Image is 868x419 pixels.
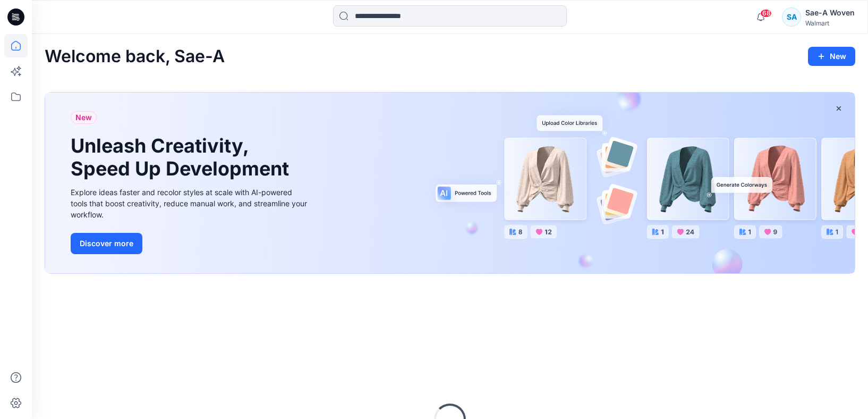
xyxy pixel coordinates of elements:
span: New [75,111,92,124]
div: SA [782,7,801,27]
div: Walmart [805,19,855,27]
div: Sae-A Woven [805,6,855,19]
h2: Welcome back, Sae-A [45,47,225,66]
button: Discover more [71,233,142,254]
button: New [808,47,855,66]
a: Discover more [71,233,310,254]
div: Explore ideas faster and recolor styles at scale with AI-powered tools that boost creativity, red... [71,187,310,220]
span: 68 [760,9,772,18]
h1: Unleash Creativity, Speed Up Development [71,135,294,180]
